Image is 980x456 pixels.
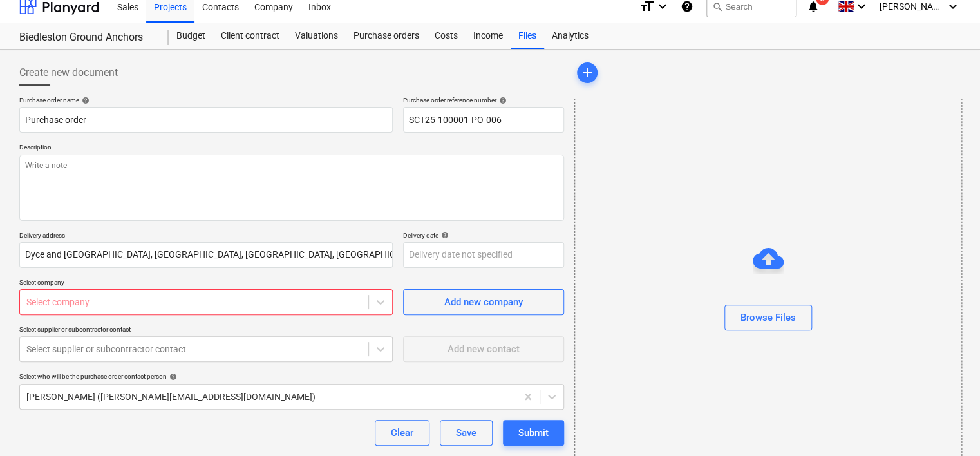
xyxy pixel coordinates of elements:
button: Submit [503,420,564,446]
span: search [712,1,722,12]
span: Create new document [19,65,118,81]
a: Files [511,23,544,49]
a: Valuations [287,23,346,49]
a: Income [466,23,511,49]
p: Description [19,143,564,154]
span: help [438,231,449,239]
div: Purchase order reference number [403,96,564,104]
input: Document name [19,107,393,133]
a: Budget [169,23,213,49]
a: Client contract [213,23,287,49]
button: Browse Files [724,305,812,330]
div: Submit [518,424,549,441]
div: Save [456,424,476,441]
p: Select supplier or subcontractor contact [19,325,393,336]
a: Analytics [544,23,596,49]
div: Clear [391,424,413,441]
input: Delivery date not specified [403,242,564,268]
div: Select who will be the purchase order contact person [19,372,564,381]
div: Delivery date [403,231,564,240]
p: Delivery address [19,231,393,242]
input: Delivery address [19,242,393,268]
span: help [167,373,177,381]
a: Purchase orders [346,23,427,49]
span: add [580,65,595,81]
div: Biedleston Ground Anchors [19,31,153,44]
span: help [79,97,90,104]
div: Add new company [444,294,523,310]
button: Clear [375,420,429,446]
p: Select company [19,278,393,289]
button: Add new company [403,289,564,315]
button: Save [440,420,493,446]
input: Reference number [403,107,564,133]
span: help [496,97,507,104]
span: [PERSON_NAME] Mac [880,1,944,12]
a: Costs [427,23,466,49]
div: Purchase order name [19,96,393,104]
div: Browse Files [740,309,796,326]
